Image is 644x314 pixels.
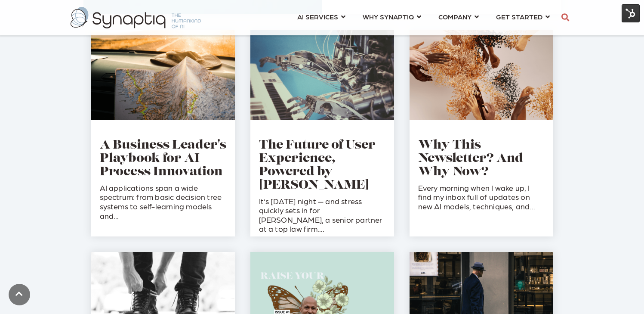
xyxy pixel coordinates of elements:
[622,4,640,22] img: HubSpot Tools Menu Toggle
[418,140,523,178] a: Why This Newsletter? And Why Now?
[100,140,226,178] a: A Business Leader's Playbook for AI Process Innovation
[289,2,558,33] nav: menu
[363,11,414,22] span: WHY SYNAPTIQ
[496,9,550,25] a: GET STARTED
[363,9,421,25] a: WHY SYNAPTIQ
[438,9,479,25] a: COMPANY
[71,7,201,28] img: synaptiq logo-2
[100,183,226,220] p: AI applications span a wide spectrum: from basic decision tree systems to self-learning models an...
[418,183,545,211] p: Every morning when I wake up, I find my inbox full of updates on new AI models, techniques, and...
[259,140,376,191] a: The Future of User Experience, Powered by [PERSON_NAME]
[438,11,471,22] span: COMPANY
[259,196,385,233] p: It’s [DATE] night — and stress quickly sets in for [PERSON_NAME], a senior partner at a top law f...
[297,11,338,22] span: AI SERVICES
[297,9,345,25] a: AI SERVICES
[496,11,542,22] span: GET STARTED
